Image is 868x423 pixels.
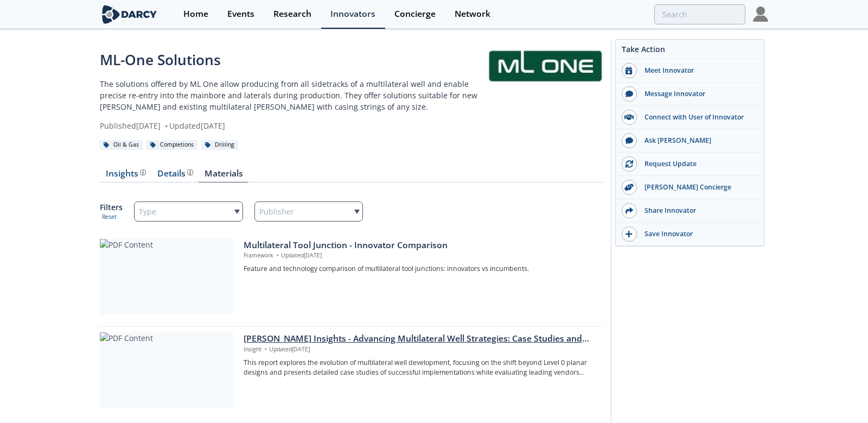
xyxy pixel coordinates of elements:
[140,169,146,175] img: information.svg
[183,10,208,18] div: Home
[263,345,269,353] span: •
[455,10,490,18] div: Network
[100,140,143,150] div: Oil & Gas
[637,136,758,146] div: Ask [PERSON_NAME]
[134,201,243,222] div: Type
[637,206,758,216] div: Share Innovator
[146,140,197,150] div: Completions
[201,140,238,150] div: Drilling
[637,89,758,99] div: Message Innovator
[151,169,199,182] a: Details
[254,201,363,222] div: Publisher
[244,264,596,274] p: Feature and technology comparison of multilateral tool junctions: innovators vs incumbents.
[394,10,436,18] div: Concierge
[654,4,745,24] input: Advanced Search
[100,78,488,112] p: The solutions offered by ML One allow producing from all sidetracks of a multilateral well and en...
[637,182,758,192] div: [PERSON_NAME] Concierge
[100,201,123,213] p: Filters
[106,169,146,178] div: Insights
[100,239,603,315] a: PDF Content Multilateral Tool Junction - Innovator Comparison Framework •Updated[DATE] Feature an...
[244,239,596,252] div: Multilateral Tool Junction - Innovator Comparison
[100,49,488,71] div: ML-One Solutions
[330,10,375,18] div: Innovators
[637,229,758,239] div: Save Innovator
[157,169,193,178] div: Details
[616,223,764,246] button: Save Innovator
[244,345,596,354] p: Insight Updated [DATE]
[244,251,596,260] p: Framework Updated [DATE]
[616,43,764,59] div: Take Action
[102,213,117,222] button: Reset
[753,7,768,22] img: Profile
[637,159,758,169] div: Request Update
[163,121,169,131] span: •
[244,358,596,378] p: This report explores the evolution of multilateral well development, focusing on the shift beyond...
[139,204,156,219] span: Type
[100,332,603,408] a: PDF Content [PERSON_NAME] Insights - Advancing Multilateral Well Strategies: Case Studies and Cut...
[100,5,159,24] img: logo-wide.svg
[227,10,254,18] div: Events
[259,204,294,219] span: Publisher
[199,169,248,182] a: Materials
[100,169,151,182] a: Insights
[273,10,311,18] div: Research
[244,332,596,345] div: [PERSON_NAME] Insights - Advancing Multilateral Well Strategies: Case Studies and Cutting-Edge Te...
[637,66,758,75] div: Meet Innovator
[100,120,488,131] div: Published [DATE] Updated [DATE]
[187,169,193,175] img: information.svg
[275,251,281,259] span: •
[637,112,758,122] div: Connect with User of Innovator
